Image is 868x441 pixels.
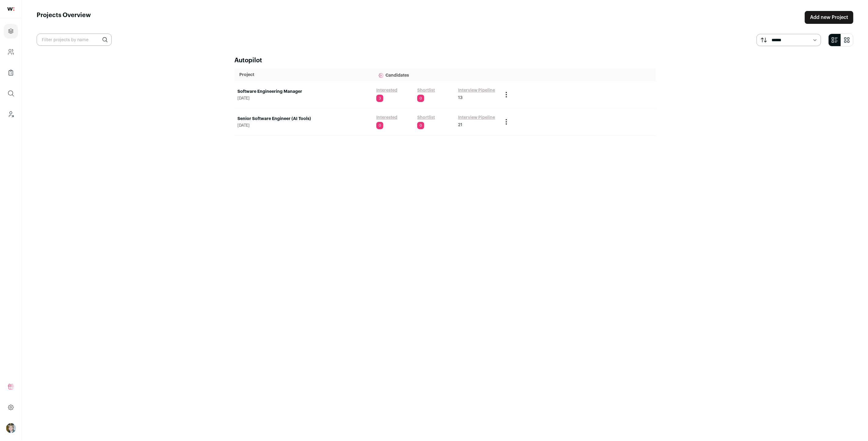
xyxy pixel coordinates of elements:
a: Add new Project [805,11,853,24]
span: [DATE] [237,96,370,101]
span: 0 [417,122,424,129]
span: 3 [376,95,383,102]
span: 0 [417,95,424,102]
img: 6494470-medium_jpg [6,423,16,433]
a: Leads (Backoffice) [4,107,18,122]
a: Company and ATS Settings [4,45,18,59]
a: Interview Pipeline [458,115,495,121]
a: Senior Software Engineer (AI Tools) [237,116,370,122]
span: 21 [458,122,462,128]
button: Project Actions [503,91,510,98]
a: Interested [376,115,397,121]
span: 13 [458,95,462,101]
a: Shortlist [417,115,435,121]
input: Filter projects by name [37,34,112,46]
button: Project Actions [503,118,510,126]
a: Shortlist [417,87,435,93]
a: Interested [376,87,397,93]
a: Software Engineering Manager [237,89,370,95]
a: Interview Pipeline [458,87,495,93]
a: Projects [4,24,18,38]
span: 0 [376,122,383,129]
a: Company Lists [4,65,18,80]
p: Candidates [378,69,495,81]
h2: Autopilot [234,56,656,65]
img: wellfound-shorthand-0d5821cbd27db2630d0214b213865d53afaa358527fdda9d0ea32b1df1b89c2c.svg [7,7,14,11]
span: [DATE] [237,123,370,128]
button: Open dropdown [6,423,16,433]
h1: Projects Overview [37,11,91,24]
p: Project [239,72,368,78]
